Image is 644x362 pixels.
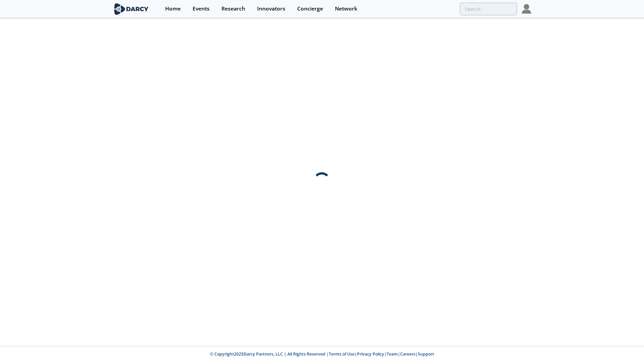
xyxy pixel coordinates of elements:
p: © Copyright 2025 Darcy Partners, LLC | All Rights Reserved | | | | | [71,351,573,357]
a: Privacy Policy [357,351,384,357]
a: Careers [400,351,415,357]
input: Advanced Search [460,3,517,15]
img: logo-wide.svg [113,3,150,15]
a: Team [387,351,398,357]
a: Support [418,351,434,357]
div: Events [193,6,210,12]
div: Concierge [297,6,323,12]
img: Profile [522,4,531,14]
div: Research [221,6,245,12]
div: Innovators [257,6,285,12]
div: Network [335,6,357,12]
a: Terms of Use [329,351,355,357]
div: Home [165,6,181,12]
